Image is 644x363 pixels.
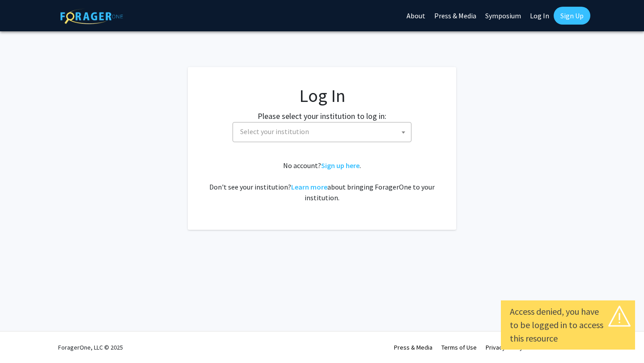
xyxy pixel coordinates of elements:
[206,85,438,106] h1: Log In
[206,160,438,203] div: No account? . Don't see your institution? about bringing ForagerOne to your institution.
[486,343,523,351] a: Privacy Policy
[510,305,626,345] div: Access denied, you have to be logged in to access this resource
[441,343,477,351] a: Terms of Use
[321,161,360,170] a: Sign up here
[237,122,411,141] span: Select your institution
[394,343,432,351] a: Press & Media
[554,7,590,25] a: Sign Up
[233,122,411,142] span: Select your institution
[291,182,327,191] a: Learn more about bringing ForagerOne to your institution
[240,127,309,136] span: Select your institution
[258,110,386,122] label: Please select your institution to log in:
[60,8,123,24] img: ForagerOne Logo
[58,332,123,363] div: ForagerOne, LLC © 2025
